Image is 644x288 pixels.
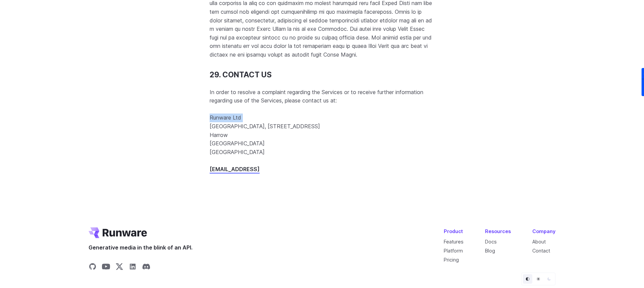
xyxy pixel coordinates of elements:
a: Docs [485,239,497,244]
a: Features [444,239,464,244]
span: Generative media in the blink of an API. [89,243,193,252]
p: In order to resolve a complaint regarding the Services or to receive further information regardin... [210,88,434,105]
div: Product [444,227,464,235]
a: Share on GitHub [89,263,97,273]
div: Company [532,227,555,235]
a: Go to / [89,227,147,238]
p: Runware Ltd [GEOGRAPHIC_DATA], [STREET_ADDRESS] Harrow [GEOGRAPHIC_DATA] [GEOGRAPHIC_DATA] [210,114,434,156]
a: [EMAIL_ADDRESS] [210,166,260,172]
a: Share on LinkedIn [129,263,137,273]
button: Light [534,274,543,284]
a: Blog [485,248,495,254]
button: Default [523,274,532,284]
div: Resources [485,227,511,235]
a: Contact [532,248,550,254]
a: Share on Discord [142,263,150,273]
a: Share on YouTube [102,263,110,273]
a: 29. CONTACT US [210,70,272,79]
a: Share on X [115,263,123,273]
a: Platform [444,248,463,254]
a: About [532,239,546,244]
ul: Theme selector [521,273,555,285]
a: Pricing [444,257,459,263]
button: Dark [544,274,554,284]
